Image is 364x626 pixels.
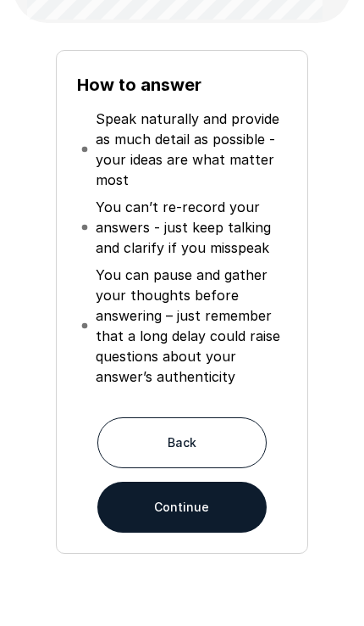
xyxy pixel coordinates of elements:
[96,265,284,387] p: You can pause and gather your thoughts before answering – just remember that a long delay could r...
[97,417,267,468] button: Back
[96,197,284,258] p: You can’t re-record your answers - just keep talking and clarify if you misspeak
[96,109,284,190] p: Speak naturally and provide as much detail as possible - your ideas are what matter most
[97,482,267,533] button: Continue
[77,75,201,95] b: How to answer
